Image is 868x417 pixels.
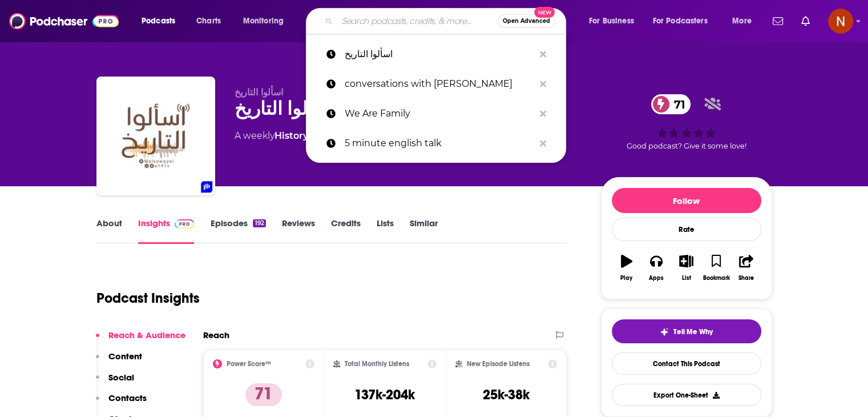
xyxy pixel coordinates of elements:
h2: Power Score™ [227,360,271,368]
button: Open AdvancedNew [498,14,555,28]
span: Charts [196,13,221,29]
a: Reviews [282,218,315,244]
p: Social [108,372,134,383]
button: Show profile menu [828,9,853,34]
a: Show notifications dropdown [797,11,814,31]
p: اسألوا التاريخ [345,39,534,69]
button: Social [96,372,134,393]
button: open menu [724,12,766,30]
a: Lists [377,218,394,244]
div: Search podcasts, credits, & more... [317,8,577,34]
img: اسألوا التاريخ [99,79,213,193]
h3: 25k-38k [483,386,530,403]
p: Contacts [108,392,147,403]
span: Good podcast? Give it some love! [627,142,746,150]
input: Search podcasts, credits, & more... [337,12,498,30]
button: List [671,247,701,288]
a: 71 [651,94,691,114]
button: open menu [235,12,298,30]
a: Credits [331,218,361,244]
p: Content [108,351,142,362]
a: Charts [189,12,228,30]
button: Share [731,247,761,288]
p: conversations with loulou [345,69,534,99]
p: We Are Family [345,99,534,129]
div: Bookmark [703,275,729,282]
button: Contacts [96,392,147,414]
img: User Profile [828,9,853,34]
div: A weekly podcast [235,129,345,143]
button: open menu [645,12,724,30]
span: More [732,13,752,29]
span: For Podcasters [653,13,708,29]
span: Podcasts [142,13,175,29]
a: Similar [410,218,438,244]
span: Open Advanced [503,18,550,24]
button: Follow [612,188,761,213]
h2: Total Monthly Listens [345,360,409,368]
button: Content [96,351,142,372]
a: اسألوا التاريخ [306,39,566,69]
button: open menu [581,12,648,30]
h1: Podcast Insights [96,290,200,307]
p: Reach & Audience [108,330,185,340]
a: We Are Family [306,99,566,129]
button: Apps [641,247,671,288]
img: Podchaser Pro [175,219,195,228]
button: tell me why sparkleTell Me Why [612,319,761,343]
p: 71 [245,383,282,406]
span: New [534,7,555,18]
a: conversations with [PERSON_NAME] [306,69,566,99]
div: Apps [649,275,664,282]
span: اسألوا التاريخ [235,87,283,98]
a: InsightsPodchaser Pro [138,218,195,244]
button: Export One-Sheet [612,384,761,406]
a: Episodes192 [210,218,265,244]
div: 192 [253,219,265,227]
a: 5 minute english talk [306,129,566,158]
span: Logged in as AdelNBM [828,9,853,34]
a: Contact This Podcast [612,352,761,375]
a: Show notifications dropdown [768,11,788,31]
span: Tell Me Why [673,327,713,336]
div: List [682,275,691,282]
span: Monitoring [243,13,284,29]
button: open menu [134,12,190,30]
button: Bookmark [701,247,731,288]
span: For Business [589,13,634,29]
h2: New Episode Listens [467,360,530,368]
h3: 137k-204k [354,386,415,403]
div: 71Good podcast? Give it some love! [601,87,772,158]
h2: Reach [203,330,229,340]
p: 5 minute english talk [345,129,534,158]
a: About [96,218,122,244]
button: Reach & Audience [96,330,185,351]
img: tell me why sparkle [660,327,669,336]
div: Play [620,275,632,282]
div: Rate [612,218,761,241]
a: History [274,130,308,141]
div: Share [738,275,754,282]
button: Play [612,247,641,288]
span: 71 [663,94,691,114]
img: Podchaser - Follow, Share and Rate Podcasts [9,10,119,32]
